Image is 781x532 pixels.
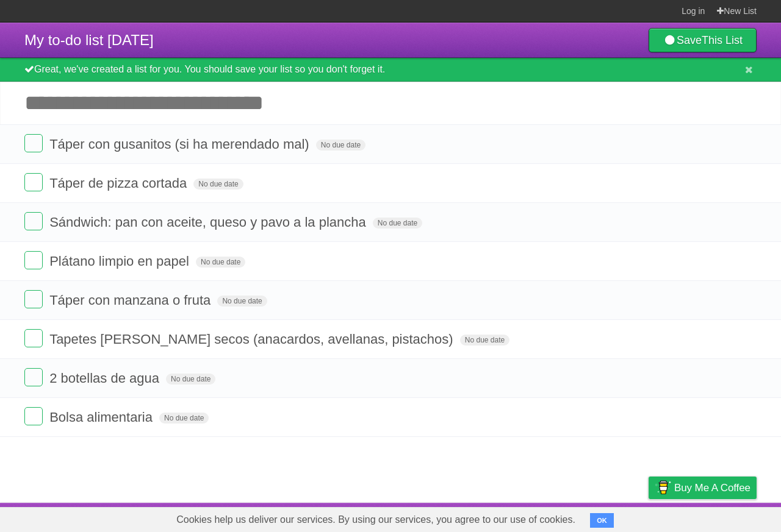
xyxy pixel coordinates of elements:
button: OK [590,513,614,528]
a: Developers [527,506,576,529]
span: Cookies help us deliver our services. By using our services, you agree to our use of cookies. [164,508,588,532]
label: Done [24,251,43,269]
label: Done [24,329,43,347]
label: Done [24,368,43,386]
span: Buy me a coffee [674,477,750,498]
b: This List [702,34,743,46]
label: Done [24,212,43,230]
span: Táper de pizza cortada [49,176,190,191]
label: Done [24,407,43,425]
span: Bolsa alimentaria [49,410,156,425]
span: Tapetes [PERSON_NAME] secos (anacardos, avellanas, pistachos) [49,332,456,347]
span: Táper con manzana o fruta [49,293,214,308]
a: Suggest a feature [680,506,757,529]
span: No due date [159,413,209,424]
label: Done [24,173,43,191]
span: Táper con gusanitos (si ha merendado mal) [49,137,312,152]
span: My to-do list [DATE] [24,32,154,48]
span: No due date [193,179,243,190]
span: Plátano limpio en papel [49,254,192,269]
a: Privacy [633,506,664,529]
a: Terms [591,506,618,529]
img: Buy me a coffee [655,477,671,498]
span: No due date [373,218,422,229]
label: Done [24,290,43,308]
span: 2 botellas de agua [49,371,162,386]
span: No due date [196,257,245,268]
a: Buy me a coffee [649,477,757,499]
a: SaveThis List [649,28,757,52]
a: About [486,506,512,529]
span: No due date [166,374,215,385]
span: No due date [217,296,267,307]
span: No due date [316,140,365,151]
label: Done [24,134,43,152]
span: Sándwich: pan con aceite, queso y pavo a la plancha [49,215,369,230]
span: No due date [460,335,509,346]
